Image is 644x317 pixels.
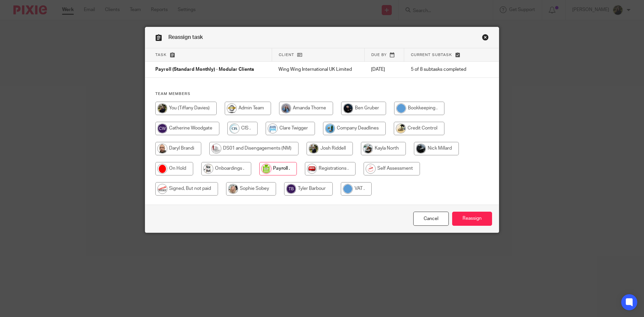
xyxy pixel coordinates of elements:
[168,35,203,40] span: Reassign task
[413,212,449,226] a: Close this dialog window
[404,62,477,78] td: 5 of 8 subtasks completed
[371,53,387,57] span: Due by
[278,66,358,73] p: Wing Wing International UK Limited
[155,91,489,97] h4: Team members
[155,67,254,72] span: Payroll (Standard Monthly) - Modular Clients
[155,53,167,57] span: Task
[411,53,452,57] span: Current subtask
[279,53,294,57] span: Client
[452,212,492,226] input: Reassign
[371,66,397,73] p: [DATE]
[482,34,489,43] a: Close this dialog window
